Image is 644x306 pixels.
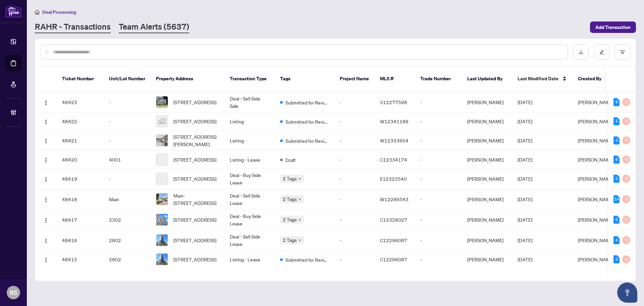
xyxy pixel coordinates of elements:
[334,130,375,151] td: -
[156,116,168,127] img: thumbnail-img
[41,254,51,265] button: Logo
[578,118,614,124] span: [PERSON_NAME]
[462,113,512,130] td: [PERSON_NAME]
[518,237,532,243] span: [DATE]
[622,156,630,164] div: 0
[173,98,216,106] span: [STREET_ADDRESS]
[57,66,104,92] th: Ticket Number
[224,130,275,151] td: Listing
[57,130,104,151] td: 48421
[42,9,76,15] span: Deal Processing
[298,218,302,221] span: down
[380,118,409,124] span: W12341189
[415,189,462,210] td: -
[622,195,630,203] div: 0
[43,119,49,125] img: Logo
[380,256,407,262] span: C12296087
[104,113,151,130] td: -
[622,136,630,144] div: 0
[518,217,532,223] span: [DATE]
[43,197,49,203] img: Logo
[617,282,637,303] button: Open asap
[415,130,462,151] td: -
[173,256,216,263] span: [STREET_ADDRESS]
[283,236,297,244] span: 2 Tags
[594,44,609,60] button: edit
[620,50,625,54] span: filter
[518,157,532,163] span: [DATE]
[35,21,111,33] a: RAHR - Transactions
[41,154,51,165] button: Logo
[462,251,512,268] td: [PERSON_NAME]
[578,99,614,105] span: [PERSON_NAME]
[578,176,614,182] span: [PERSON_NAME]
[285,118,329,125] span: Submitted for Review
[283,216,297,223] span: 2 Tags
[622,255,630,263] div: 0
[578,157,614,163] span: [PERSON_NAME]
[518,75,558,82] span: Last Modified Date
[462,92,512,113] td: [PERSON_NAME]
[156,135,168,146] img: thumbnail-img
[151,66,224,92] th: Property Address
[579,50,583,54] span: download
[104,169,151,189] td: -
[224,151,275,169] td: Listing - Lease
[334,230,375,251] td: -
[578,237,614,243] span: [PERSON_NAME]
[518,256,532,262] span: [DATE]
[613,236,620,244] div: 4
[518,196,532,202] span: [DATE]
[380,157,407,163] span: C12334174
[41,116,51,127] button: Logo
[173,192,219,207] span: Main-[STREET_ADDRESS]
[156,96,168,108] img: thumbnail-img
[578,217,614,223] span: [PERSON_NAME]
[622,236,630,244] div: 0
[173,133,219,148] span: [STREET_ADDRESS][PERSON_NAME]
[415,169,462,189] td: -
[173,175,216,182] span: [STREET_ADDRESS]
[224,92,275,113] td: Deal - Sell Side Sale
[573,44,589,60] button: download
[224,210,275,230] td: Deal - Buy Side Lease
[518,137,532,143] span: [DATE]
[173,216,216,223] span: [STREET_ADDRESS]
[43,100,49,105] img: Logo
[275,66,334,92] th: Tags
[173,118,216,125] span: [STREET_ADDRESS]
[622,117,630,125] div: 0
[512,66,573,92] th: Last Modified Date
[415,230,462,251] td: -
[613,98,620,106] div: 6
[462,189,512,210] td: [PERSON_NAME]
[156,254,168,265] img: thumbnail-img
[156,193,168,205] img: thumbnail-img
[462,230,512,251] td: [PERSON_NAME]
[380,176,407,182] span: E12323540
[285,137,329,144] span: Submitted for Review
[298,238,302,242] span: down
[35,10,40,14] span: home
[104,189,151,210] td: Main
[41,235,51,246] button: Logo
[43,177,49,182] img: Logo
[622,216,630,224] div: 0
[599,50,604,54] span: edit
[104,230,151,251] td: 2802
[224,66,275,92] th: Transaction Type
[613,216,620,224] div: 6
[41,214,51,225] button: Logo
[613,136,620,144] div: 3
[462,210,512,230] td: [PERSON_NAME]
[57,92,104,113] td: 48423
[104,92,151,113] td: -
[613,255,620,263] div: 3
[41,194,51,205] button: Logo
[104,66,151,92] th: Unit/Lot Number
[622,98,630,106] div: 0
[415,113,462,130] td: -
[334,66,375,92] th: Project Name
[334,189,375,210] td: -
[41,135,51,146] button: Logo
